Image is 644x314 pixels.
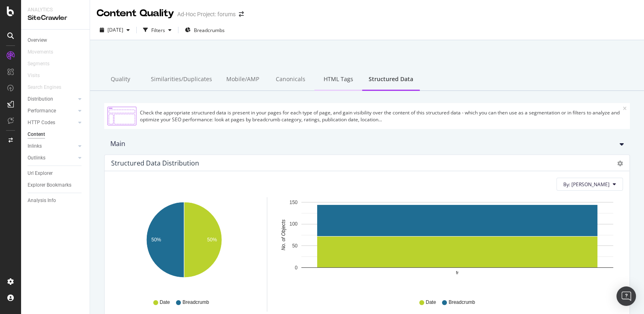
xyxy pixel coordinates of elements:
[219,69,266,91] div: Mobile/AMP
[28,142,76,151] a: Inlinks
[449,299,475,306] span: Breadcrumb
[28,130,84,139] a: Content
[28,118,55,127] div: HTTP Codes
[28,181,71,189] div: Explorer Bookmarks
[28,71,40,80] div: Visits
[28,83,69,92] a: Search Engines
[28,13,83,23] div: SiteCrawler
[160,299,170,306] span: Date
[28,6,83,13] div: Analytics
[28,154,76,162] a: Outlinks
[28,107,56,115] div: Performance
[182,24,228,37] button: Breadcrumbs
[97,6,174,20] div: Content Quality
[207,237,217,243] text: 50%
[426,299,436,306] span: Date
[290,221,298,227] text: 100
[295,265,298,271] text: 0
[28,154,45,162] div: Outlinks
[239,11,244,17] div: arrow-right-arrow-left
[28,48,61,56] a: Movements
[107,26,123,33] span: 2025 Sep. 18th
[113,197,255,291] svg: A chart.
[314,69,362,91] div: HTML Tags
[28,142,42,151] div: Inlinks
[292,243,298,249] text: 50
[266,69,314,91] div: Canonicals
[194,27,225,34] span: Breadcrumbs
[28,95,53,103] div: Distribution
[28,107,76,115] a: Performance
[182,299,209,306] span: Breadcrumb
[97,69,144,91] div: Quality
[28,181,84,189] a: Explorer Bookmarks
[28,118,76,127] a: HTTP Codes
[151,27,165,34] div: Filters
[28,196,56,205] div: Analysis Info
[28,130,45,139] div: Content
[28,83,61,92] div: Search Engines
[140,24,175,37] button: Filters
[28,36,84,45] a: Overview
[107,106,137,126] img: Structured Data
[28,169,84,178] a: Url Explorer
[28,48,53,56] div: Movements
[110,139,125,148] div: Main
[151,237,161,243] text: 50%
[28,169,53,178] div: Url Explorer
[616,286,636,306] div: Open Intercom Messenger
[28,60,58,68] a: Segments
[28,196,84,205] a: Analysis Info
[290,200,298,205] text: 150
[617,161,623,166] div: gear
[28,71,48,80] a: Visits
[456,270,459,275] text: fr
[277,197,623,291] svg: A chart.
[177,10,236,18] div: Ad-Hoc Project: forums
[281,219,286,250] text: No. of Objects
[28,95,76,103] a: Distribution
[28,60,49,68] div: Segments
[144,69,219,91] div: Similarities/Duplicates
[111,159,199,167] div: Structured Data Distribution
[362,69,420,91] div: Structured Data
[97,24,133,37] button: [DATE]
[28,36,47,45] div: Overview
[563,181,610,188] span: By: Lang
[140,109,623,123] div: Check the appropriate structured data is present in your pages for each type of page, and gain vi...
[556,178,623,191] button: By: [PERSON_NAME]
